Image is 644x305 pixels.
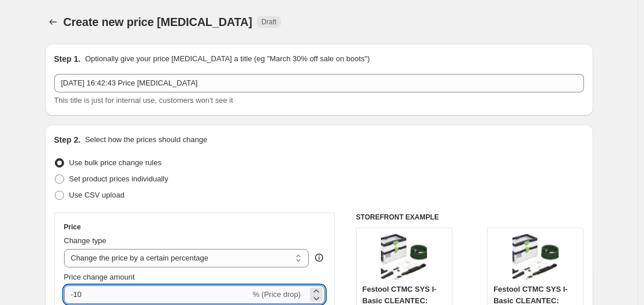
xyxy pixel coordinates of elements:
p: Optionally give your price [MEDICAL_DATA] a title (eg "March 30% off sale on boots") [85,53,369,65]
input: -15 [64,285,250,304]
span: This title is just for internal use, customers won't see it [54,96,233,105]
h2: Step 2. [54,134,81,146]
span: % (Price drop) [253,290,301,299]
img: 71c3xRGShOL_80x.jpg [381,234,427,280]
img: 71c3xRGShOL_80x.jpg [512,234,559,280]
span: Price change amount [64,273,135,281]
h6: STOREFRONT EXAMPLE [356,213,584,222]
input: 30% off holiday sale [54,74,584,92]
span: Use CSV upload [69,191,125,199]
h3: Price [64,222,81,232]
h2: Step 1. [54,53,81,65]
span: Set product prices individually [69,174,169,183]
p: Select how the prices should change [85,134,207,146]
span: Change type [64,236,107,245]
span: Draft [261,17,276,27]
span: Use bulk price change rules [69,158,162,167]
span: Create new price [MEDICAL_DATA] [63,16,253,28]
button: Price change jobs [45,14,61,30]
div: help [313,252,325,263]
